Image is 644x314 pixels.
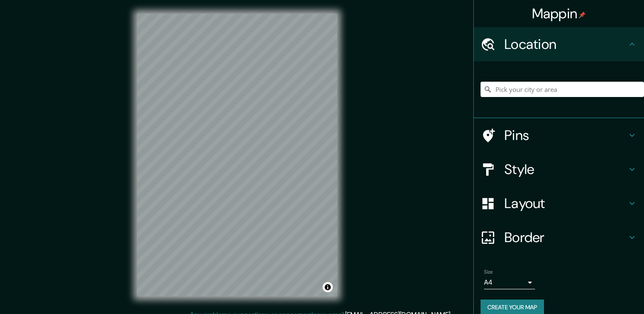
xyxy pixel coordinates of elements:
[484,276,535,289] div: A4
[474,118,644,152] div: Pins
[474,220,644,254] div: Border
[484,268,493,276] label: Size
[504,36,627,53] h4: Location
[474,152,644,186] div: Style
[323,282,333,292] button: Toggle attribution
[137,14,337,297] canvas: Map
[504,127,627,144] h4: Pins
[532,5,586,22] h4: Mappin
[474,27,644,61] div: Location
[579,11,586,18] img: pin-icon.png
[504,161,627,178] h4: Style
[474,186,644,220] div: Layout
[481,82,644,97] input: Pick your city or area
[504,229,627,246] h4: Border
[568,281,635,305] iframe: Help widget launcher
[504,195,627,212] h4: Layout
